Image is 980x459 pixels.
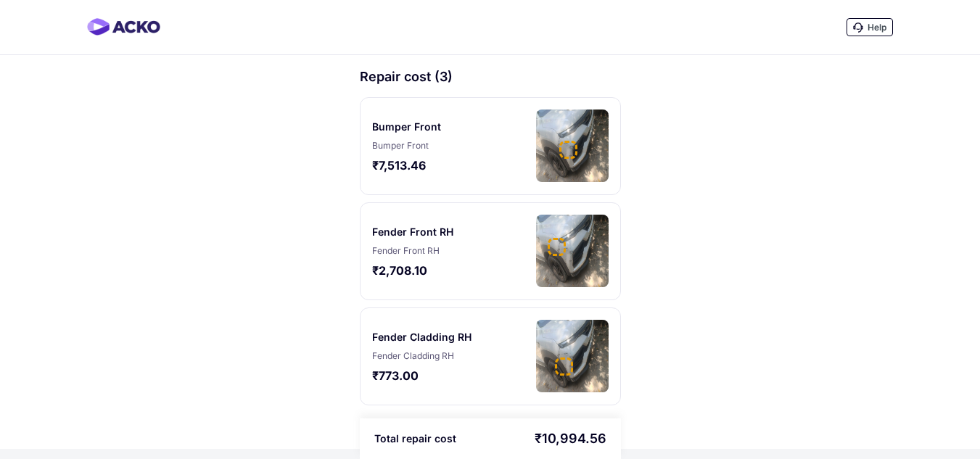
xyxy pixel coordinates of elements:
[360,68,621,86] div: Repair cost (3)
[536,320,609,392] img: image
[536,109,609,182] img: image
[372,330,472,344] div: Fender Cladding RH
[374,430,456,447] div: Total repair cost
[372,350,466,362] div: Fender Cladding RH
[535,430,606,447] div: ₹10,994.56
[372,120,441,134] div: Bumper Front
[372,368,445,384] div: ₹773.00
[536,215,609,287] img: image
[372,245,466,257] div: Fender Front RH
[372,157,445,173] div: ₹7,513.46
[868,22,886,33] span: Help
[372,225,453,239] div: Fender Front RH
[372,140,466,152] div: Bumper Front
[372,262,445,278] div: ₹2,708.10
[87,18,160,36] img: horizontal-gradient.png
